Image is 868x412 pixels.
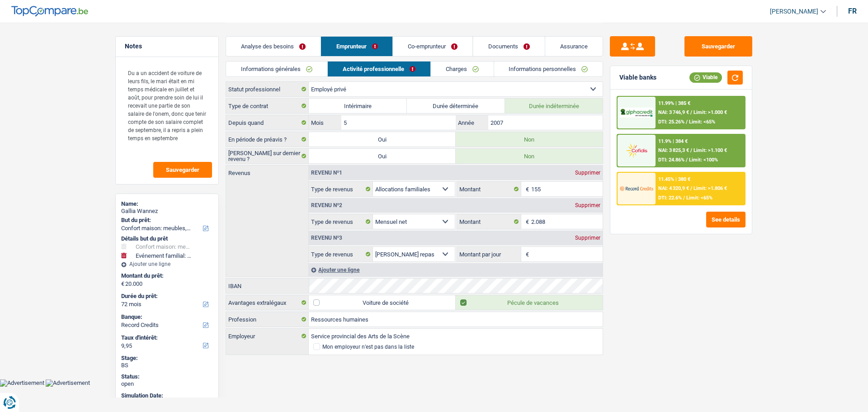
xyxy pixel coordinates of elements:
[309,203,344,208] div: Revenu nº2
[659,195,682,201] span: DTI: 22.6%
[166,167,199,173] span: Sauvegarder
[573,203,603,208] div: Supprimer
[121,334,211,341] label: Taux d'intérêt:
[456,132,603,147] label: Non
[309,149,456,163] label: Oui
[226,82,309,96] label: Statut professionnel
[689,157,718,163] span: Limit: <100%
[620,108,653,118] img: AlphaCredit
[125,43,209,50] h5: Notes
[121,380,213,388] div: open
[691,109,693,115] span: /
[659,119,685,125] span: DTI: 25.26%
[691,147,693,153] span: /
[309,247,373,261] label: Type de revenus
[573,235,603,241] div: Supprimer
[226,115,309,130] label: Depuis quand
[488,115,603,130] input: AAAA
[121,235,213,242] div: Détails but du prêt
[689,72,722,82] div: Viable
[309,99,407,113] label: Intérimaire
[309,295,456,310] label: Voiture de société
[473,37,545,56] a: Documents
[687,195,713,201] span: Limit: <65%
[457,182,521,196] label: Montant
[620,142,653,159] img: Cofidis
[121,200,213,208] div: Name:
[226,99,309,113] label: Type de contrat
[309,214,373,229] label: Type de revenus
[309,182,373,196] label: Type de revenus
[309,235,344,241] div: Revenu nº3
[309,115,341,130] label: Mois
[121,261,213,267] div: Ajouter une ligne
[121,217,211,224] label: But du prêt:
[619,74,656,81] div: Viable banks
[694,185,727,191] span: Limit: >1.806 €
[328,62,430,76] a: Activité professionnelle
[659,147,689,153] span: NAI: 3 825,3 €
[659,176,691,182] div: 11.45% | 380 €
[226,295,309,310] label: Avantages extralégaux
[706,212,745,227] button: See details
[121,293,211,300] label: Durée du prêt:
[11,6,88,17] img: TopCompare Logo
[121,280,124,288] span: €
[694,109,727,115] span: Limit: >1.000 €
[226,37,321,56] a: Analyse des besoins
[457,214,521,229] label: Montant
[121,355,213,362] div: Stage:
[322,344,414,350] div: Mon employeur n’est pas dans la liste
[620,180,653,197] img: Record Credits
[457,247,521,261] label: Montant par jour
[848,7,857,15] div: fr
[226,132,309,147] label: En période de préavis ?
[226,329,309,343] label: Employeur
[309,263,603,276] div: Ajouter une ligne
[659,138,688,144] div: 11.9% | 384 €
[659,100,691,106] div: 11.99% | 385 €
[686,157,688,163] span: /
[545,37,603,56] a: Assurance
[456,149,603,163] label: Non
[431,62,494,76] a: Charges
[659,185,689,191] span: NAI: 4 320,9 €
[659,157,685,163] span: DTI: 24.86%
[341,115,456,130] input: MM
[659,109,689,115] span: NAI: 3 746,9 €
[393,37,473,56] a: Co-emprunteur
[153,162,212,178] button: Sauvegarder
[456,295,603,310] label: Pécule de vacances
[521,182,531,196] span: €
[121,392,213,399] div: Simulation Date:
[521,214,531,229] span: €
[691,185,693,191] span: /
[321,37,392,56] a: Emprunteur
[573,170,603,175] div: Supprimer
[226,166,308,176] label: Revenus
[689,119,716,125] span: Limit: <65%
[226,279,309,293] label: IBAN
[456,115,488,130] label: Année
[684,36,752,57] button: Sauvegarder
[694,147,727,153] span: Limit: >1.100 €
[494,62,603,76] a: Informations personnelles
[686,119,688,125] span: /
[309,170,344,175] div: Revenu nº1
[521,247,531,261] span: €
[770,8,818,15] span: [PERSON_NAME]
[407,99,505,113] label: Durée déterminée
[226,62,327,76] a: Informations générales
[121,208,213,215] div: Gallia Wannez
[226,149,309,163] label: [PERSON_NAME] sur dernier revenu ?
[121,373,213,380] div: Status:
[121,272,211,279] label: Montant du prêt:
[309,329,603,343] input: Cherchez votre employeur
[46,379,90,387] img: Advertisement
[684,195,685,201] span: /
[121,362,213,369] div: BS
[121,313,211,321] label: Banque:
[763,4,826,19] a: [PERSON_NAME]
[309,132,456,147] label: Oui
[226,312,309,327] label: Profession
